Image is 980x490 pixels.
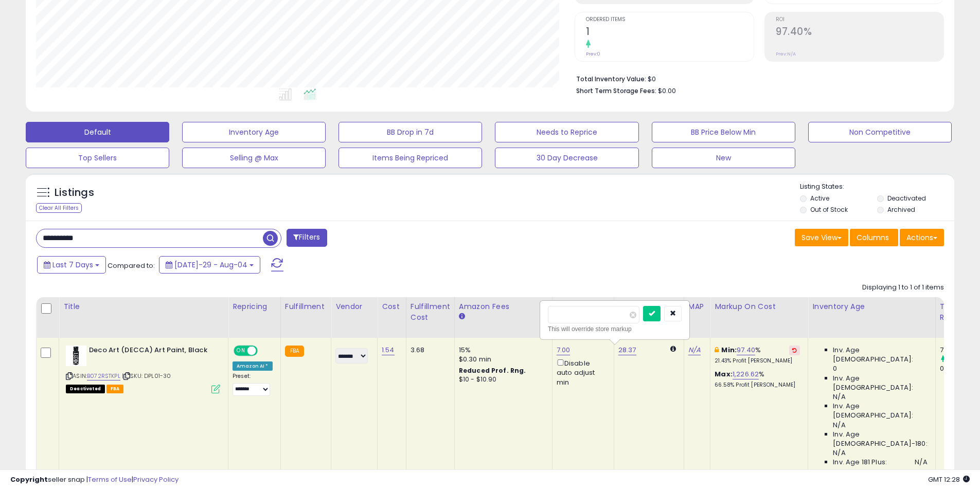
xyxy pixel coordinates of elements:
[887,194,926,203] label: Deactivated
[233,373,273,396] div: Preset:
[721,345,737,355] b: Min:
[174,260,247,270] span: [DATE]-29 - Aug-04
[89,346,214,358] b: Deco Art (DECCA) Art Paint, Black
[940,301,977,323] div: Total Rev.
[586,26,754,40] h2: 1
[55,186,94,200] h5: Listings
[800,182,954,192] p: Listing States:
[776,26,943,40] h2: 97.40%
[715,357,800,365] p: 21.43% Profit [PERSON_NAME]
[586,51,600,57] small: Prev: 0
[618,345,636,355] a: 28.37
[810,194,829,203] label: Active
[285,301,327,312] div: Fulfillment
[106,385,124,393] span: FBA
[915,458,927,467] span: N/A
[833,448,845,458] span: N/A
[862,283,944,293] div: Displaying 1 to 1 of 1 items
[658,86,676,96] span: $0.00
[548,324,682,334] div: This will override store markup
[133,475,179,484] a: Privacy Policy
[338,148,482,168] button: Items Being Repriced
[459,375,544,384] div: $10 - $10.90
[557,357,606,387] div: Disable auto adjust min
[688,301,706,312] div: MAP
[733,369,759,379] a: 1,226.62
[63,301,224,312] div: Title
[715,346,800,365] div: %
[652,122,795,142] button: BB Price Below Min
[10,475,48,484] strong: Copyright
[576,75,646,83] b: Total Inventory Value:
[338,122,482,142] button: BB Drop in 7d
[235,347,247,355] span: ON
[810,205,848,214] label: Out of Stock
[285,346,304,357] small: FBA
[26,148,169,168] button: Top Sellers
[256,347,273,355] span: OFF
[833,458,887,467] span: Inv. Age 181 Plus:
[122,372,171,380] span: | SKU: DPL01-30
[382,301,402,312] div: Cost
[576,86,656,95] b: Short Term Storage Fees:
[833,421,845,430] span: N/A
[159,256,260,274] button: [DATE]-29 - Aug-04
[66,346,220,392] div: ASIN:
[557,345,571,355] a: 7.00
[459,346,544,355] div: 15%
[776,51,796,57] small: Prev: N/A
[833,364,837,373] span: 0
[710,297,808,338] th: The percentage added to the cost of goods (COGS) that forms the calculator for Min & Max prices.
[233,361,273,371] div: Amazon AI *
[586,17,754,23] span: Ordered Items
[900,229,944,246] button: Actions
[833,402,927,420] span: Inv. Age [DEMOGRAPHIC_DATA]:
[795,229,848,246] button: Save View
[66,346,86,366] img: 41DT729tBrL._SL40_.jpg
[887,205,915,214] label: Archived
[52,260,93,270] span: Last 7 Days
[833,374,927,392] span: Inv. Age [DEMOGRAPHIC_DATA]:
[928,475,970,484] span: 2025-08-12 12:28 GMT
[182,122,326,142] button: Inventory Age
[36,203,82,213] div: Clear All Filters
[459,366,526,375] b: Reduced Prof. Rng.
[833,392,845,402] span: N/A
[26,122,169,142] button: Default
[287,229,327,247] button: Filters
[688,345,701,355] a: N/A
[10,475,179,485] div: seller snap | |
[411,301,450,323] div: Fulfillment Cost
[411,346,447,355] div: 3.68
[495,122,638,142] button: Needs to Reprice
[459,312,465,321] small: Amazon Fees.
[652,148,795,168] button: New
[495,148,638,168] button: 30 Day Decrease
[87,372,120,380] a: B072RSTKPL
[776,17,943,23] span: ROI
[576,72,936,84] li: $0
[833,346,927,364] span: Inv. Age [DEMOGRAPHIC_DATA]:
[37,256,106,274] button: Last 7 Days
[737,345,755,355] a: 97.40
[715,382,800,389] p: 66.58% Profit [PERSON_NAME]
[459,301,548,312] div: Amazon Fees
[850,229,898,246] button: Columns
[182,148,326,168] button: Selling @ Max
[335,301,373,312] div: Vendor
[108,261,155,270] span: Compared to:
[382,345,395,355] a: 1.54
[857,232,889,243] span: Columns
[812,301,931,312] div: Inventory Age
[715,301,804,312] div: Markup on Cost
[88,475,132,484] a: Terms of Use
[833,430,927,448] span: Inv. Age [DEMOGRAPHIC_DATA]-180:
[715,369,733,379] b: Max:
[331,297,378,338] th: CSV column name: cust_attr_2_Vendor
[459,355,544,364] div: $0.30 min
[808,122,952,142] button: Non Competitive
[233,301,276,312] div: Repricing
[66,385,105,393] span: All listings that are unavailable for purchase on Amazon for any reason other than out-of-stock
[715,370,800,389] div: %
